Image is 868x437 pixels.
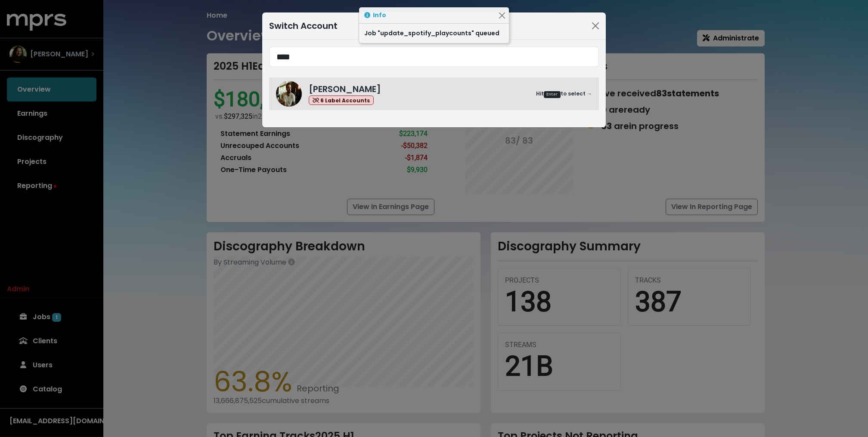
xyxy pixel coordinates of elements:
img: John Ryan [276,81,302,107]
button: Close [497,11,506,20]
div: Switch Account [269,19,338,32]
input: Search accounts [269,46,599,67]
strong: Info [373,11,386,19]
a: John Ryan[PERSON_NAME] 6 Label AccountsHitEnterto select → [269,77,599,110]
span: [PERSON_NAME] [309,83,381,95]
kbd: Enter [544,91,561,98]
span: 6 Label Accounts [309,95,374,105]
div: Job "update_spotify_playcounts" queued [359,24,509,43]
button: Close [589,19,602,33]
small: Hit to select → [536,90,592,98]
